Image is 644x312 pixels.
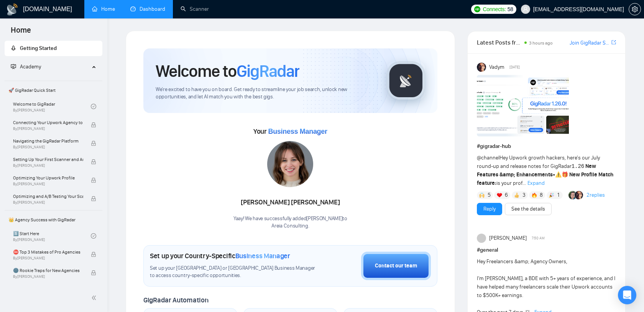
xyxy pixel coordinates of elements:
span: 🎁 [562,171,568,178]
a: homeHome [92,6,115,12]
span: lock [91,178,96,183]
span: 🌚 Rookie Traps for New Agencies [13,267,83,274]
span: Academy [11,63,41,70]
img: 🔥 [532,193,537,198]
a: searchScanner [181,6,209,12]
span: Academy [20,63,41,70]
span: ⛔ Top 3 Mistakes of Pro Agencies [13,248,83,256]
button: See the details [505,203,552,215]
span: By [PERSON_NAME] [13,256,83,261]
a: Join GigRadar Slack Community [570,39,610,47]
img: Vadym [477,63,486,72]
span: Vadym [489,63,504,71]
span: By [PERSON_NAME] [13,182,83,186]
a: 2replies [586,191,605,199]
p: Areia Consulting . [233,222,347,230]
a: 1️⃣ Start HereBy[PERSON_NAME] [13,227,91,244]
span: fund-projection-screen [11,64,16,69]
span: [DATE] [509,64,520,71]
span: setting [629,6,641,12]
span: Hey Upwork growth hackers, here's our July round-up and release notes for GigRadar • is your prof... [477,154,613,186]
span: 🚀 GigRadar Quick Start [5,83,102,98]
span: Latest Posts from the GigRadar Community [477,38,522,47]
span: check-circle [91,233,96,239]
a: export [611,39,616,46]
img: 🙌 [479,193,485,198]
img: F09AC4U7ATU-image.png [477,75,569,136]
span: Optimizing Your Upwork Profile [13,174,83,182]
span: 👑 Agency Success with GigRadar [5,212,102,227]
h1: Welcome to [156,61,299,81]
span: 3 [522,191,526,199]
div: Contact our team [375,262,417,270]
div: [PERSON_NAME] [PERSON_NAME] [233,196,347,209]
span: lock [91,196,96,201]
span: By [PERSON_NAME] [13,145,83,149]
img: upwork-logo.png [474,6,480,12]
button: Contact our team [361,252,431,280]
span: 8 [540,191,543,199]
span: GigRadar Automation [143,296,208,304]
span: Business Manager [235,252,290,260]
span: [PERSON_NAME] [489,234,527,242]
button: Reply [477,203,502,215]
span: By [PERSON_NAME] [13,163,83,168]
span: GigRadar [237,61,299,81]
h1: Set up your Country-Specific [150,252,290,260]
a: setting [629,6,641,12]
span: rocket [11,45,16,51]
a: Reply [483,205,496,213]
span: @channel [477,154,499,161]
img: ❤️ [497,193,502,198]
a: See the details [511,205,545,213]
div: Yaay! We have successfully added [PERSON_NAME] to [233,215,347,230]
button: setting [629,3,641,15]
span: lock [91,141,96,146]
span: Optimizing and A/B Testing Your Scanner for Better Results [13,193,83,200]
img: 🎉 [549,193,554,198]
span: lock [91,270,96,275]
img: Alex B [568,191,577,199]
span: 3 hours ago [529,40,553,46]
span: user [523,7,528,12]
a: dashboardDashboard [130,6,165,12]
span: Set up your [GEOGRAPHIC_DATA] or [GEOGRAPHIC_DATA] Business Manager to access country-specific op... [150,265,319,279]
span: Your [253,127,327,136]
span: lock [91,159,96,164]
img: gigradar-logo.png [387,61,425,100]
img: logo [6,3,18,16]
span: export [611,39,616,45]
span: Getting Started [20,45,57,51]
li: Getting Started [5,41,102,56]
span: By [PERSON_NAME] [13,274,83,279]
span: lock [91,122,96,128]
span: By [PERSON_NAME] [13,126,83,131]
span: Expand [527,180,545,186]
span: We're excited to have you on board. Get ready to streamline your job search, unlock new opportuni... [156,86,375,101]
h1: # gigradar-hub [477,142,616,151]
span: Connects: [483,5,506,13]
a: Welcome to GigRadarBy[PERSON_NAME] [13,98,91,115]
span: lock [91,252,96,257]
code: 1.26 [572,163,585,169]
img: 1717012279191-83.jpg [267,141,313,187]
span: Business Manager [268,128,327,135]
span: 1 [557,191,559,199]
span: Setting Up Your First Scanner and Auto-Bidder [13,156,83,163]
span: 7:50 AM [532,235,545,242]
span: 5 [488,191,491,199]
span: Navigating the GigRadar Platform [13,137,83,145]
span: Connecting Your Upwork Agency to GigRadar [13,119,83,126]
span: ⚠️ [555,171,562,178]
span: double-left [91,294,99,302]
span: 6 [505,191,508,199]
span: Home [5,25,37,41]
div: Open Intercom Messenger [618,286,636,304]
span: By [PERSON_NAME] [13,200,83,205]
span: 58 [508,5,513,13]
img: 👍 [514,193,519,198]
span: check-circle [91,104,96,109]
h1: # general [477,246,616,254]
